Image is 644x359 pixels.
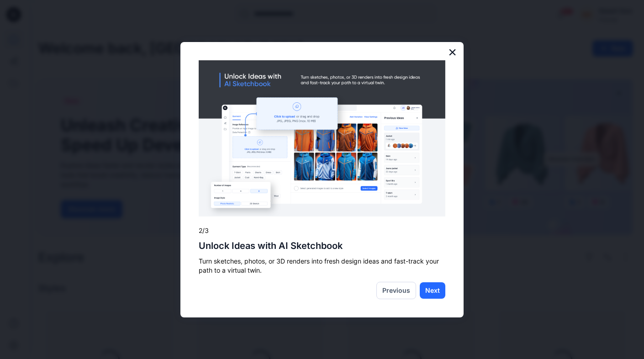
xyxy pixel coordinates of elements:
[376,282,416,299] button: Previous
[199,240,445,251] h2: Unlock Ideas with AI Sketchbook
[199,257,445,275] p: Turn sketches, photos, or 3D renders into fresh design ideas and fast-track your path to a virtua...
[448,45,457,59] button: Close
[420,282,445,299] button: Next
[199,226,445,235] p: 2/3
